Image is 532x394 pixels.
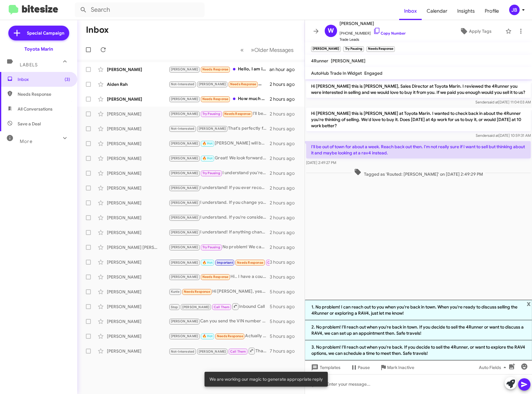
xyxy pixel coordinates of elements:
span: [DATE] 2:49:27 PM [306,160,336,165]
div: [PERSON_NAME] [107,66,169,73]
span: said at [488,133,499,138]
div: [PERSON_NAME] [107,170,169,176]
div: 2 hours ago [270,81,300,87]
h1: Inbox [86,25,109,35]
div: How much you tryna pay? [169,95,270,103]
span: [PERSON_NAME] [171,201,198,205]
span: Save a Deal [18,121,41,127]
span: Needs Response [217,334,243,338]
span: said at [488,100,498,104]
p: I'll be out of town for about a week. Reach back out then. I'm not really sure if I want to sell ... [306,141,531,158]
span: Needs Response [202,275,229,279]
span: We are working our magic to generate appropriate reply [209,376,323,382]
span: W [328,26,334,36]
span: Inbox [399,2,422,20]
div: 2 hours ago [270,200,300,206]
span: AutoHub Trade In Widget [311,70,362,76]
div: Hi [PERSON_NAME], yes, [PERSON_NAME] was very helpful and informative in the process of researchi... [169,288,270,295]
div: [PERSON_NAME] [107,155,169,161]
div: I'll be out of town for about a week. Reach back out then. I'm not really sure if I want to sell ... [169,110,270,117]
input: Search [75,2,205,17]
span: [PERSON_NAME] [171,67,198,71]
div: [PERSON_NAME] [107,96,169,102]
span: Tagged as 'Routed: [PERSON_NAME]' on [DATE] 2:49:29 PM [352,168,485,177]
div: 5 hours ago [270,304,300,310]
button: Pause [345,362,375,373]
span: [PERSON_NAME] [171,319,198,323]
button: JB [504,5,525,15]
a: Calendar [422,2,452,20]
p: Hi [PERSON_NAME] this is [PERSON_NAME], Sales Director at Toyota Marin. I reviewed the 4Runner yo... [306,81,531,98]
div: [PERSON_NAME] [107,304,169,310]
div: 5 hours ago [270,333,300,339]
div: JB [509,5,520,15]
span: All Conversations [18,106,53,112]
span: [PERSON_NAME] [171,334,198,338]
div: Thank you for the update! If you have any other vehicles you're considering selling or need assis... [169,347,270,355]
span: « [240,46,244,54]
div: [PERSON_NAME] [107,126,169,132]
span: Needs Response [184,290,210,294]
li: 3. No problem! I'll reach out when you're back. If you decide to sell the 4Runner, or want to exp... [305,340,532,360]
span: [PERSON_NAME] [171,245,198,249]
div: Great! We look forward to seeing you at 4 o'clock [DATE] to discuss your Ram [STREET_ADDRESS] Tha... [169,155,270,162]
span: Try Pausing [202,171,220,175]
div: I understand. If you change your mind about selling your vehicle, feel free to reach out. We're h... [169,199,270,206]
small: Needs Response [366,46,395,52]
div: [PERSON_NAME] [107,140,169,147]
span: Needs Response [230,82,256,86]
div: Can you send the VIN number and milage on your Odyssey? Maybe we can help! [169,318,270,325]
span: Needs Response [202,97,229,101]
div: Hello, I am in the process of searching for a new car and cannot get rid of my K5 until I do so. [169,66,269,73]
span: [PERSON_NAME] [182,305,210,309]
div: 2 hours ago [270,244,300,250]
div: [PERSON_NAME] [107,348,169,354]
div: 7 hours ago [270,348,300,354]
button: Next [247,44,297,56]
div: 2 hours ago [270,126,300,132]
span: [PERSON_NAME] [199,350,226,354]
li: 1. No problem! I can reach out to you when you're back in town. When you're ready to discuss sell... [305,300,532,320]
span: [PERSON_NAME] [171,141,198,145]
span: [PHONE_NUMBER] [340,27,406,36]
span: Labels [20,62,38,68]
div: [PERSON_NAME] [107,215,169,221]
span: Needs Response [202,67,229,71]
span: 🔥 Hot [202,141,213,145]
div: 2 hours ago [270,140,300,147]
a: Special Campaign [8,26,69,40]
div: 5 hours ago [270,318,300,325]
div: I understand you're exploring options. However, I can't provide specific numbers without seeing t... [169,170,270,177]
span: Older Messages [254,47,293,53]
span: Templates [310,362,340,373]
button: Apply Tags [448,26,502,37]
div: Inbound Call [169,303,270,310]
span: Needs Response [224,112,251,116]
span: [PERSON_NAME] [331,58,365,64]
a: Profile [480,2,504,20]
span: Sender [DATE] 11:04:03 AM [475,100,531,104]
div: Aiden Rah [107,81,169,87]
span: [PERSON_NAME] [171,97,198,101]
nav: Page navigation example [237,44,297,56]
span: [PERSON_NAME] [171,261,198,265]
div: 2 hours ago [270,215,300,221]
div: 2 hours ago [270,229,300,236]
span: Not-Interested [171,82,195,86]
span: [PERSON_NAME] [171,186,198,190]
span: Kunle [171,290,180,294]
span: Not-Interested [171,350,195,354]
small: Try Pausing [343,46,364,52]
div: Inbound Call [169,258,270,266]
span: x [527,300,531,307]
div: [PERSON_NAME] [107,274,169,280]
div: 3 hours ago [270,259,300,265]
span: [PERSON_NAME] [199,82,226,86]
div: That's perfectly fine! If you ever change your mind or have questions, feel free to reach out. We... [169,125,270,132]
div: 2 hours ago [270,155,300,161]
span: Sender [DATE] 10:59:31 AM [476,133,531,138]
span: Trade Leads [340,36,406,43]
div: I understand! If you ever reconsider or want to discuss selling your Camry Hybrid, feel free to r... [169,184,270,191]
div: [PERSON_NAME] [107,229,169,236]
